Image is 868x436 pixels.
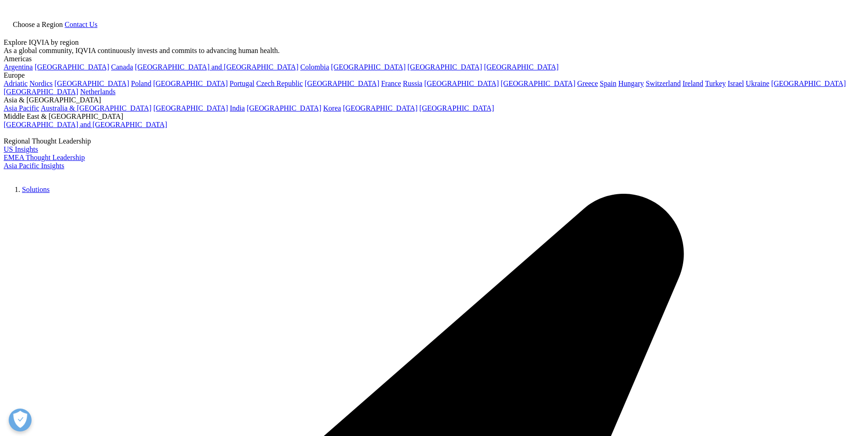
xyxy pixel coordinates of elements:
[305,80,379,87] a: [GEOGRAPHIC_DATA]
[4,55,864,63] div: Americas
[424,80,499,87] a: [GEOGRAPHIC_DATA]
[65,21,97,28] a: Contact Us
[705,80,726,87] a: Turkey
[771,80,846,87] a: [GEOGRAPHIC_DATA]
[420,104,494,112] a: [GEOGRAPHIC_DATA]
[4,63,33,71] a: Argentina
[4,80,27,87] a: Adriatic
[80,88,115,96] a: Netherlands
[323,104,341,112] a: Korea
[9,409,32,431] button: Open Preferences
[4,38,864,47] div: Explore IQVIA by region
[343,104,417,112] a: [GEOGRAPHIC_DATA]
[135,63,298,71] a: [GEOGRAPHIC_DATA] and [GEOGRAPHIC_DATA]
[4,162,64,170] a: Asia Pacific Insights
[331,63,405,71] a: [GEOGRAPHIC_DATA]
[577,80,598,87] a: Greece
[111,63,133,71] a: Canada
[4,112,864,121] div: Middle East & [GEOGRAPHIC_DATA]
[728,80,744,87] a: Israel
[4,145,38,153] a: US Insights
[4,104,39,112] a: Asia Pacific
[4,47,864,55] div: As a global community, IQVIA continuously invests and commits to advancing human health.
[256,80,303,87] a: Czech Republic
[484,63,559,71] a: [GEOGRAPHIC_DATA]
[13,21,63,28] span: Choose a Region
[403,80,423,87] a: Russia
[41,104,151,112] a: Australia & [GEOGRAPHIC_DATA]
[646,80,680,87] a: Switzerland
[600,80,616,87] a: Spain
[54,80,129,87] a: [GEOGRAPHIC_DATA]
[131,80,151,87] a: Poland
[230,104,245,112] a: India
[4,96,864,104] div: Asia & [GEOGRAPHIC_DATA]
[35,63,109,71] a: [GEOGRAPHIC_DATA]
[4,154,85,161] a: EMEA Thought Leadership
[501,80,575,87] a: [GEOGRAPHIC_DATA]
[300,63,329,71] a: Colombia
[22,186,49,193] a: Solutions
[153,80,228,87] a: [GEOGRAPHIC_DATA]
[618,80,644,87] a: Hungary
[4,71,864,80] div: Europe
[29,80,53,87] a: Nordics
[247,104,321,112] a: [GEOGRAPHIC_DATA]
[4,137,864,145] div: Regional Thought Leadership
[153,104,228,112] a: [GEOGRAPHIC_DATA]
[381,80,401,87] a: France
[746,80,770,87] a: Ukraine
[683,80,703,87] a: Ireland
[4,121,167,128] a: [GEOGRAPHIC_DATA] and [GEOGRAPHIC_DATA]
[4,88,78,96] a: [GEOGRAPHIC_DATA]
[408,63,482,71] a: [GEOGRAPHIC_DATA]
[230,80,254,87] a: Portugal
